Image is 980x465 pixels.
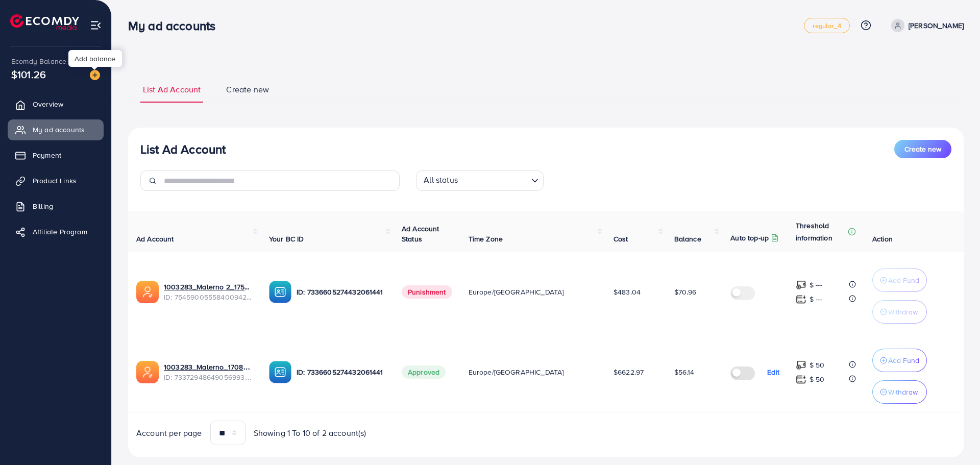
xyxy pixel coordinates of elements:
div: Add balance [68,50,122,67]
img: ic-ads-acc.e4c84228.svg [136,361,159,383]
img: ic-ba-acc.ded83a64.svg [269,281,291,303]
p: $ --- [810,293,822,305]
span: $70.96 [674,287,697,297]
img: top-up amount [796,294,806,305]
span: $6622.97 [614,367,644,377]
p: ID: 7336605274432061441 [297,366,385,378]
span: Account per page [136,427,202,439]
span: Time Zone [469,234,503,244]
span: Payment [33,150,61,160]
a: [PERSON_NAME] [887,19,964,32]
p: Add Fund [888,354,919,366]
span: Approved [402,365,446,379]
h3: My ad accounts [128,18,224,33]
a: regular_4 [804,18,849,33]
span: $101.26 [11,67,46,82]
p: Withdraw [888,386,918,398]
span: Europe/[GEOGRAPHIC_DATA] [469,287,564,297]
span: Ecomdy Balance [11,56,66,66]
a: My ad accounts [8,119,104,140]
div: <span class='underline'>1003283_Malerno 2_1756917040219</span></br>7545900555840094216 [164,282,253,303]
span: Overview [33,99,63,109]
input: Search for option [461,173,527,188]
span: Showing 1 To 10 of 2 account(s) [254,427,366,439]
p: Threshold information [796,219,846,244]
p: Add Fund [888,274,919,286]
span: regular_4 [813,22,841,29]
button: Withdraw [872,380,927,404]
a: Payment [8,145,104,165]
img: ic-ba-acc.ded83a64.svg [269,361,291,383]
div: <span class='underline'>1003283_Malerno_1708347095877</span></br>7337294864905699329 [164,362,253,383]
a: Product Links [8,170,104,191]
div: Search for option [416,170,544,191]
span: Billing [33,201,53,211]
span: $483.04 [614,287,641,297]
a: Billing [8,196,104,216]
span: Affiliate Program [33,227,87,237]
iframe: Chat [937,419,972,457]
span: Cost [614,234,628,244]
a: Affiliate Program [8,222,104,242]
span: ID: 7545900555840094216 [164,292,253,302]
span: $56.14 [674,367,695,377]
span: My ad accounts [33,125,85,135]
span: Your BC ID [269,234,304,244]
img: top-up amount [796,360,806,371]
p: Edit [767,366,779,378]
button: Add Fund [872,349,927,372]
p: $ 50 [810,373,825,385]
img: ic-ads-acc.e4c84228.svg [136,281,159,303]
a: 1003283_Malerno_1708347095877 [164,362,253,372]
img: menu [90,19,102,31]
p: [PERSON_NAME] [909,19,964,32]
span: ID: 7337294864905699329 [164,372,253,382]
img: logo [10,14,79,30]
span: Europe/[GEOGRAPHIC_DATA] [469,367,564,377]
span: All status [422,172,460,188]
button: Create new [894,140,951,158]
span: Create new [226,84,269,95]
span: Ad Account [136,234,174,244]
a: Overview [8,94,104,114]
img: top-up amount [796,374,806,385]
img: top-up amount [796,280,806,290]
p: Withdraw [888,306,918,318]
button: Add Fund [872,268,927,292]
p: ID: 7336605274432061441 [297,286,385,298]
p: Auto top-up [730,232,769,244]
span: Create new [904,144,941,154]
a: 1003283_Malerno 2_1756917040219 [164,282,253,292]
p: $ --- [810,279,822,291]
p: $ 50 [810,359,825,371]
span: Action [872,234,893,244]
span: Punishment [402,285,452,299]
button: Withdraw [872,300,927,324]
span: Ad Account Status [402,224,439,244]
img: image [90,70,100,80]
h3: List Ad Account [140,142,226,157]
span: Balance [674,234,701,244]
span: List Ad Account [143,84,201,95]
span: Product Links [33,176,77,186]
